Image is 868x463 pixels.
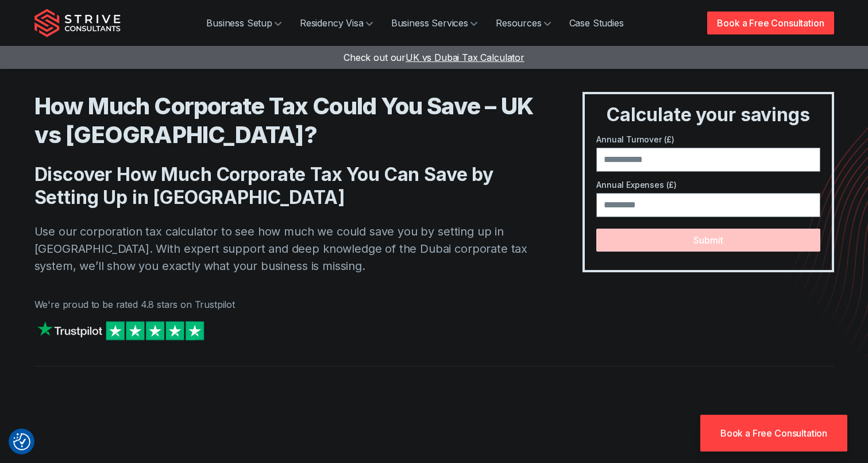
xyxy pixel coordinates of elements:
a: Resources [487,11,560,34]
button: Submit [596,229,820,252]
a: Residency Visa [291,11,382,34]
a: Business Services [382,11,487,34]
h2: Discover How Much Corporate Tax You Can Save by Setting Up in [GEOGRAPHIC_DATA] [34,163,537,209]
p: Use our corporation tax calculator to see how much we could save you by setting up in [GEOGRAPHIC... [34,223,537,275]
img: Revisit consent button [13,433,30,450]
button: Consent Preferences [13,433,30,450]
h3: Calculate your savings [589,103,827,126]
a: Book a Free Consultation [707,11,834,34]
a: Business Setup [197,11,291,34]
img: Strive Consultants [34,9,121,37]
a: Book a Free Consultation [700,415,847,452]
label: Annual Turnover (£) [596,133,820,145]
a: Case Studies [560,11,633,34]
p: We're proud to be rated 4.8 stars on Trustpilot [34,298,537,311]
span: UK vs Dubai Tax Calculator [406,52,524,63]
a: Check out ourUK vs Dubai Tax Calculator [344,52,524,63]
img: Strive on Trustpilot [34,318,207,343]
h1: How Much Corporate Tax Could You Save – UK vs [GEOGRAPHIC_DATA]? [34,92,537,149]
label: Annual Expenses (£) [596,179,820,191]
